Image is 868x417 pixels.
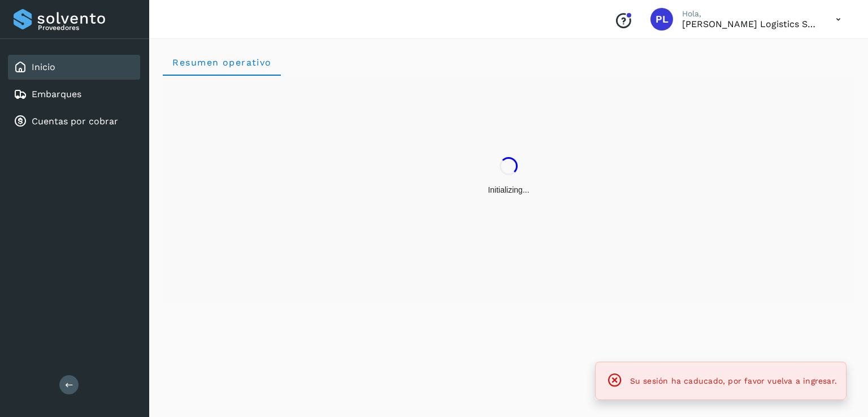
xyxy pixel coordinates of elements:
div: Cuentas por cobrar [8,109,140,134]
a: Inicio [32,62,55,72]
a: Cuentas por cobrar [32,116,118,127]
span: Resumen operativo [172,57,272,68]
a: Embarques [32,89,81,99]
div: Embarques [8,82,140,107]
p: PADO Logistics SA de CV [682,19,818,29]
p: Proveedores [38,24,136,32]
span: Su sesión ha caducado, por favor vuelva a ingresar. [630,376,837,385]
div: Inicio [8,55,140,80]
p: Hola, [682,9,818,19]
